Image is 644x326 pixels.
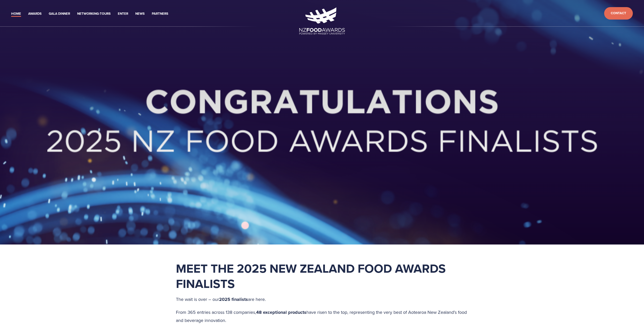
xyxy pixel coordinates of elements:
[176,295,468,304] p: The wait is over – our are here.
[11,11,21,17] a: Home
[49,11,70,17] a: Gala Dinner
[604,7,633,20] a: Contact
[118,11,128,17] a: Enter
[176,308,468,324] p: From 365 entries across 138 companies, have risen to the top, representing the very best of Aotea...
[77,11,111,17] a: Networking-Tours
[219,296,248,303] strong: 2025 finalists
[135,11,145,17] a: News
[28,11,42,17] a: Awards
[176,259,449,292] strong: Meet the 2025 New Zealand Food Awards Finalists
[256,309,306,316] strong: 48 exceptional products
[152,11,168,17] a: Partners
